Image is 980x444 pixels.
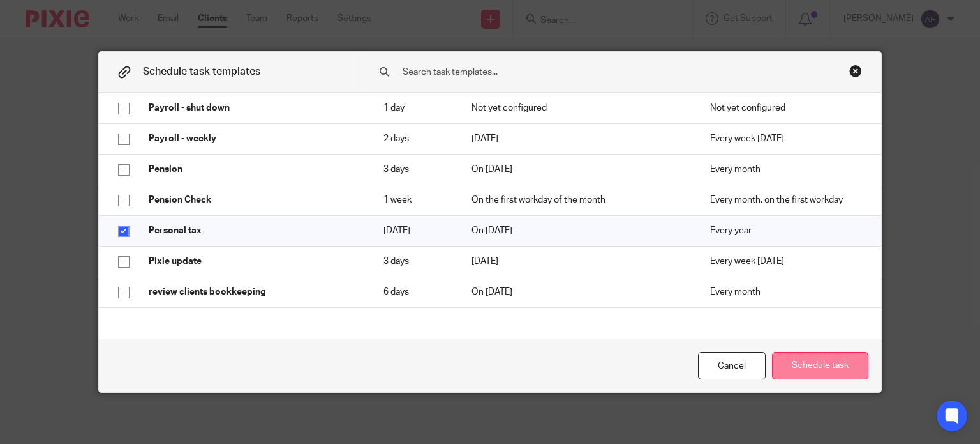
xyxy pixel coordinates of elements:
div: Close this dialog window [849,65,862,77]
p: [DATE] [471,132,685,145]
p: Every month [710,286,862,298]
p: 3 days [383,255,447,268]
p: Every month [710,163,862,176]
p: [DATE] [383,224,447,237]
p: On [DATE] [471,163,685,176]
p: 1 week [383,194,447,206]
p: 6 days [383,286,447,298]
p: Not yet configured [710,102,862,114]
p: Pension [149,163,358,176]
p: Not yet configured [471,102,685,114]
p: Personal tax [149,224,358,237]
p: Payroll - shut down [149,102,358,114]
p: Every month, on the first workday [710,194,862,206]
p: Pension Check [149,194,358,206]
button: Schedule task [772,352,868,379]
p: review clients bookkeeping [149,286,358,298]
p: [DATE] [471,255,685,268]
p: 2 days [383,132,447,145]
p: On [DATE] [471,286,685,298]
p: Every week [DATE] [710,132,862,145]
div: Cancel [698,352,766,379]
p: Every week [DATE] [710,255,862,268]
p: Every year [710,224,862,237]
span: Schedule task templates [143,66,260,77]
p: Payroll - weekly [149,132,358,145]
p: Pixie update [149,255,358,268]
p: On the first workday of the month [471,194,685,206]
p: On [DATE] [471,224,685,237]
p: 1 day [383,102,447,114]
p: 3 days [383,163,447,176]
input: Search task templates... [401,65,804,79]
